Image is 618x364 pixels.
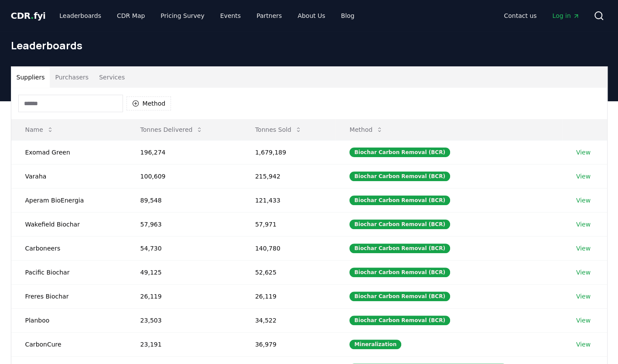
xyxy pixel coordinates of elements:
td: 89,548 [126,188,241,212]
td: Carboneers [11,236,126,260]
button: Name [18,121,61,138]
div: Mineralization [349,340,401,349]
a: Log in [545,8,586,24]
nav: Main [52,8,361,24]
div: Biochar Carbon Removal (BCR) [349,196,450,205]
a: View [576,196,591,205]
td: 100,609 [126,164,241,188]
a: Pricing Survey [154,8,211,24]
a: Partners [249,8,289,24]
div: Biochar Carbon Removal (BCR) [349,220,450,229]
td: 215,942 [241,164,336,188]
h1: Leaderboards [11,38,608,52]
td: Exomad Green [11,140,126,164]
td: Planboo [11,308,126,332]
td: 36,979 [241,332,336,356]
td: Wakefield Biochar [11,212,126,236]
td: 121,433 [241,188,336,212]
td: Varaha [11,164,126,188]
td: 26,119 [241,284,336,308]
td: 140,780 [241,236,336,260]
a: Contact us [497,8,543,24]
span: CDR fyi [11,10,46,21]
a: View [576,220,591,229]
td: 34,522 [241,308,336,332]
td: CarbonCure [11,332,126,356]
button: Tonnes Sold [248,121,309,138]
div: Biochar Carbon Removal (BCR) [349,172,450,181]
button: Method [126,96,171,110]
a: CDR Map [110,8,152,24]
td: 23,503 [126,308,241,332]
a: Events [213,8,248,24]
td: 57,963 [126,212,241,236]
td: Pacific Biochar [11,260,126,284]
a: View [576,244,591,253]
div: Biochar Carbon Removal (BCR) [349,244,450,253]
td: Aperam BioEnergia [11,188,126,212]
button: Services [94,67,130,88]
nav: Main [497,8,586,24]
td: 1,679,189 [241,140,336,164]
td: 49,125 [126,260,241,284]
td: 57,971 [241,212,336,236]
span: . [31,10,34,21]
a: View [576,292,591,301]
div: Biochar Carbon Removal (BCR) [349,148,450,157]
a: CDR.fyi [11,10,46,22]
a: About Us [290,8,332,24]
a: Blog [334,8,362,24]
a: View [576,172,591,181]
div: Biochar Carbon Removal (BCR) [349,268,450,277]
a: View [576,148,591,157]
button: Purchasers [50,67,94,88]
a: Leaderboards [52,8,108,24]
td: 52,625 [241,260,336,284]
div: Biochar Carbon Removal (BCR) [349,316,450,325]
button: Suppliers [11,67,50,88]
div: Biochar Carbon Removal (BCR) [349,292,450,301]
a: View [576,316,591,325]
td: 23,191 [126,332,241,356]
td: 26,119 [126,284,241,308]
span: Log in [552,11,579,20]
button: Method [342,121,390,138]
td: 54,730 [126,236,241,260]
td: 196,274 [126,140,241,164]
td: Freres Biochar [11,284,126,308]
a: View [576,268,591,277]
a: View [576,340,591,349]
button: Tonnes Delivered [133,121,210,138]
